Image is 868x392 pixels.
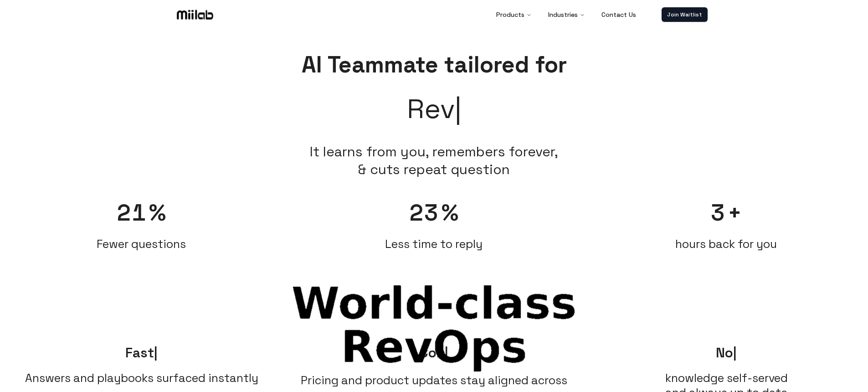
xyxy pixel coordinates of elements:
[675,237,777,251] span: hours back for you
[125,344,158,361] span: Fast
[302,50,567,79] span: AI Teammate tailored for
[489,5,539,24] button: Products
[541,5,592,24] button: Industries
[310,143,558,178] li: It learns from you, remembers forever, & cuts repeat question
[117,198,147,227] span: 21
[149,198,166,227] span: %
[385,237,483,251] span: Less time to reply
[25,371,258,385] span: Answers and playbooks surfaced instantly
[442,198,458,227] span: %
[175,8,215,21] img: Logo
[711,198,726,227] span: 3
[407,88,462,129] span: Rev
[716,344,737,361] span: No
[489,5,643,24] nav: Main
[728,198,742,227] span: +
[229,282,639,369] span: turbocharge sales
[419,344,448,361] span: Con
[594,5,643,24] a: Contact Us
[161,8,229,21] a: Logo
[662,7,708,22] a: Join Waitlist
[409,198,440,227] span: 23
